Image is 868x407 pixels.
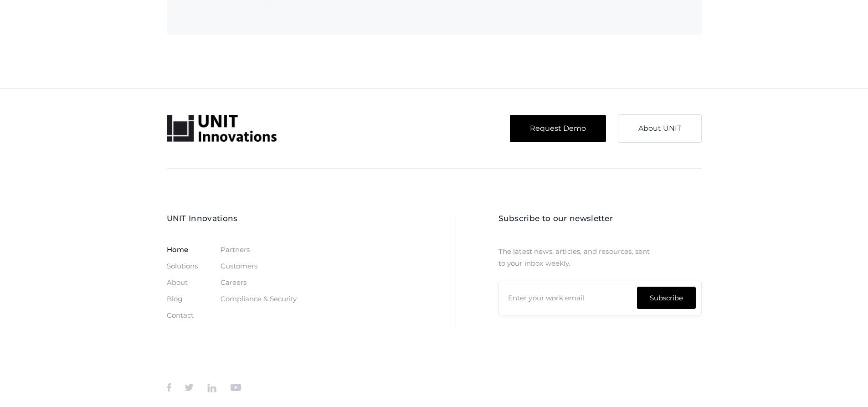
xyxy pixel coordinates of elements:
[167,312,194,319] a: Contact
[167,263,198,270] a: Solutions
[167,246,188,253] a: Home
[498,281,702,315] input: Enter your work email
[167,295,182,303] a: Blog
[498,214,702,223] h2: Subscribe to our newsletter
[167,279,188,286] a: About
[221,295,297,303] a: Compliance & Security
[221,279,247,286] a: Careers
[510,115,606,142] a: Request Demo
[185,381,194,394] a: 
[822,363,868,407] iframe: Chat Widget
[167,381,171,394] a: 
[637,287,696,309] input: Subscribe
[221,263,257,270] a: Customers
[498,246,658,269] p: The latest news, articles, and resources, sent to your inbox weekly.
[618,114,702,143] a: About UNIT
[207,381,216,394] a: 
[498,281,702,315] form: Newsletter Form
[230,381,241,394] a: 
[221,246,250,253] a: Partners
[167,214,297,223] h2: UNIT Innovations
